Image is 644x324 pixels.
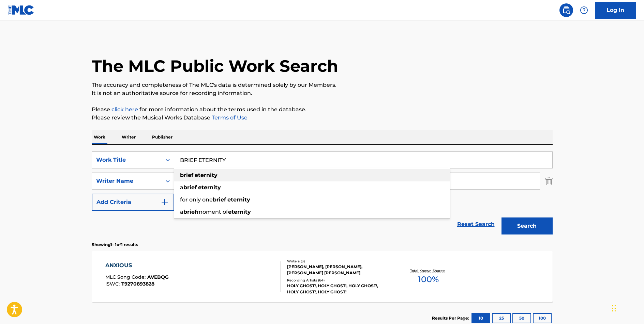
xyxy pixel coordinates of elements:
p: It is not an authoritative source for recording information. [92,89,553,97]
p: Results Per Page: [432,315,471,321]
img: MLC Logo [8,5,34,15]
strong: brief [183,209,197,215]
img: search [562,6,570,14]
span: a [180,209,183,215]
div: Work Title [96,156,158,164]
span: for only one [180,196,213,203]
button: 100 [533,313,552,323]
span: AVEBQG [147,274,169,280]
a: Public Search [559,3,573,17]
strong: brief [213,196,226,203]
span: 100 % [418,273,439,286]
img: 9d2ae6d4665cec9f34b9.svg [161,198,169,206]
a: click here [111,106,138,113]
span: moment of [197,209,228,215]
div: HOLY GHOST!, HOLY GHOST!, HOLY GHOST!, HOLY GHOST!, HOLY GHOST! [287,283,390,295]
div: Writers ( 3 ) [287,259,390,264]
h1: The MLC Public Work Search [92,56,338,76]
a: Log In [595,2,636,19]
p: Total Known Shares: [410,268,447,273]
div: Help [577,3,591,17]
strong: eternity [228,209,251,215]
strong: eternity [227,196,250,203]
form: Search Form [92,151,553,238]
a: ANXIOUSMLC Song Code:AVEBQGISWC:T9270893828Writers (3)[PERSON_NAME], [PERSON_NAME], [PERSON_NAME]... [92,251,553,302]
button: 25 [492,313,511,323]
p: Please for more information about the terms used in the database. [92,106,553,114]
strong: eternity [195,172,218,178]
button: Search [501,217,553,234]
img: help [580,6,588,14]
a: Reset Search [454,217,498,232]
p: Work [92,130,107,144]
span: T9270893828 [121,281,154,287]
p: Please review the Musical Works Database [92,114,553,122]
strong: brief [180,172,193,178]
p: Showing 1 - 1 of 1 results [92,242,138,248]
button: 10 [471,313,490,323]
span: ISWC : [105,281,121,287]
strong: eternity [198,184,221,191]
div: [PERSON_NAME], [PERSON_NAME], [PERSON_NAME] [PERSON_NAME] [287,264,390,276]
div: Recording Artists ( 64 ) [287,278,390,283]
p: Writer [120,130,138,144]
p: Publisher [150,130,175,144]
iframe: Chat Widget [610,291,644,324]
span: MLC Song Code : [105,274,147,280]
span: a [180,184,183,191]
p: The accuracy and completeness of The MLC's data is determined solely by our Members. [92,81,553,89]
img: Delete Criterion [545,173,553,190]
div: Drag [612,298,616,319]
strong: brief [183,184,197,191]
button: 50 [512,313,531,323]
div: Writer Name [96,177,158,185]
button: Add Criteria [92,194,174,211]
a: Terms of Use [210,114,248,121]
div: ANXIOUS [105,261,169,270]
